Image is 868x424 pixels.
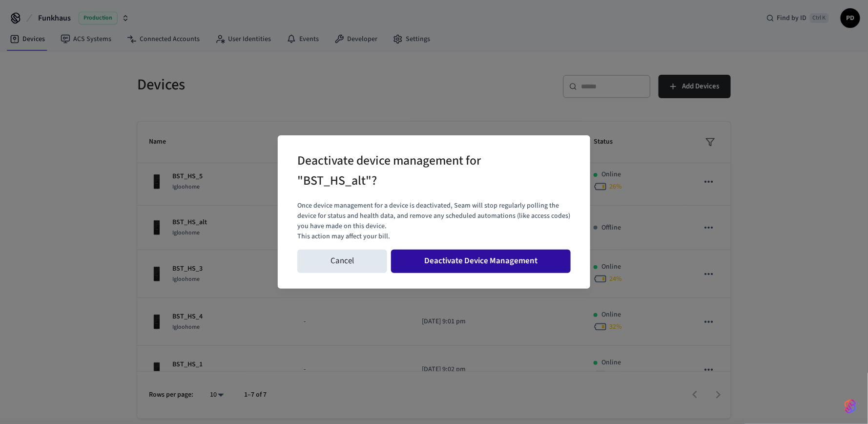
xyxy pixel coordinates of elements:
h2: Deactivate device management for "BST_HS_alt"? [297,147,543,197]
button: Cancel [297,250,387,273]
p: This action may affect your bill. [297,232,571,242]
p: Once device management for a device is deactivated, Seam will stop regularly polling the device f... [297,201,571,232]
button: Deactivate Device Management [391,250,571,273]
img: SeamLogoGradient.69752ec5.svg [845,399,856,414]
